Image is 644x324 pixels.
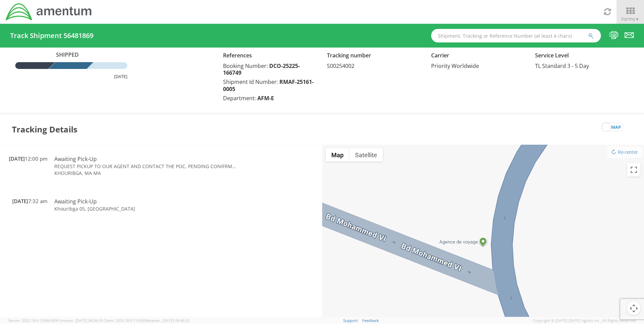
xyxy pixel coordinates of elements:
span: Shipment Id Number: [223,78,278,86]
button: Show street map [326,148,349,162]
span: Awaiting Pick-Up [54,155,97,163]
span: map [611,123,621,131]
input: Shipment, Tracking or Reference Number (at least 4 chars) [431,29,601,42]
td: REQUEST PICKUP TO OUR AGENT AND CONTACT THE POC, PENDING CONIFRMATION [51,163,241,170]
span: master, [DATE] 09:46:25 [148,318,189,323]
span: TL Standard 3 - 5 Day [535,62,589,70]
h5: Service Level [535,53,629,59]
a: Support [343,318,358,323]
span: Forms [621,16,639,22]
button: Re-center [607,146,642,158]
span: AFM-E [257,94,274,102]
span: ▼ [635,16,639,22]
span: [DATE] [12,198,28,204]
h5: References [223,53,317,59]
a: Feedback [362,318,379,323]
span: Department: [223,94,256,102]
button: Show satellite imagery [349,148,383,162]
button: Toggle fullscreen view [627,163,641,177]
td: Khouribga 05, [GEOGRAPHIC_DATA] [51,205,241,212]
span: [DATE] [9,155,25,162]
h5: Tracking number [327,53,421,59]
h4: Track Shipment 56481869 [10,32,93,39]
span: DCO-25225-166749 [223,62,300,77]
span: Awaiting Pick-Up [54,198,97,205]
h5: Carrier [431,53,525,59]
span: 7:32 am [12,198,48,204]
h3: Tracking Details [12,114,77,145]
span: Booking Number: [223,62,268,70]
span: master, [DATE] 08:26:33 [61,318,103,323]
div: [DATE] [15,73,127,80]
td: KHOURIBGA, MA MA [51,170,241,177]
span: Client: 2025.18.0-71d3358 [104,318,189,323]
img: dyn-intl-logo-049831509241104b2a82.png [5,2,93,21]
span: Copyright © [DATE]-[DATE] Agistix Inc., All Rights Reserved [533,318,636,323]
span: Priority Worldwide [431,62,479,70]
span: Server: 2025.19.0-1259b540fc1 [8,318,103,323]
span: RMAF-25161-0005 [223,78,314,93]
span: S00254002 [327,62,354,70]
span: 12:00 pm [9,155,48,162]
span: Shipped [53,51,90,59]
